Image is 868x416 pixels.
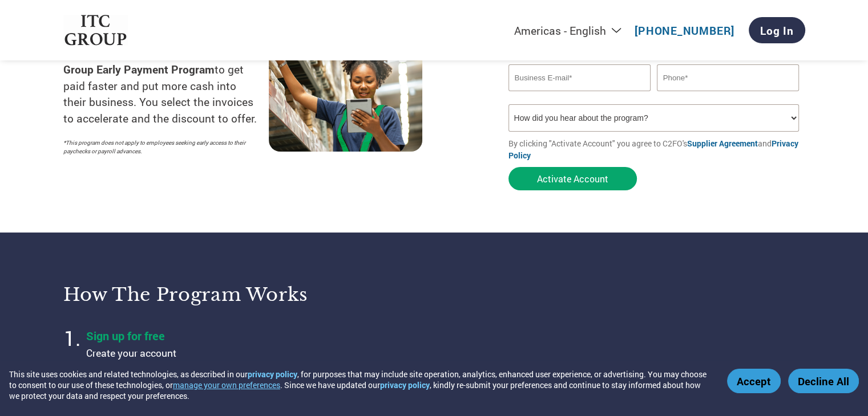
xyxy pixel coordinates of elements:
p: Suppliers choose C2FO and the to get paid faster and put more cash into their business. You selec... [63,45,269,127]
div: Inavlid Phone Number [657,92,800,100]
p: Create your account [86,346,372,361]
p: *This program does not apply to employees seeking early access to their paychecks or payroll adva... [63,138,257,156]
a: privacy policy [380,380,430,390]
h4: Sign up for free [86,328,372,343]
a: privacy policy [248,369,297,380]
h3: How the program works [63,283,420,306]
button: Activate Account [508,167,637,190]
div: Inavlid Email Address [508,92,651,100]
input: Invalid Email format [508,64,651,91]
button: manage your own preferences [173,380,280,390]
a: Log In [749,17,805,43]
a: [PHONE_NUMBER] [635,23,734,38]
img: ITC Group [63,15,128,46]
button: Decline All [788,369,859,393]
input: Phone* [657,64,800,91]
strong: ITC Group Early Payment Program [63,46,236,76]
p: By clicking "Activate Account" you agree to C2FO's and [508,137,805,161]
img: supply chain worker [269,39,422,152]
div: This site uses cookies and related technologies, as described in our , for purposes that may incl... [9,369,710,401]
a: Supplier Agreement [687,138,758,149]
a: Privacy Policy [508,138,798,161]
button: Accept [727,369,781,393]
